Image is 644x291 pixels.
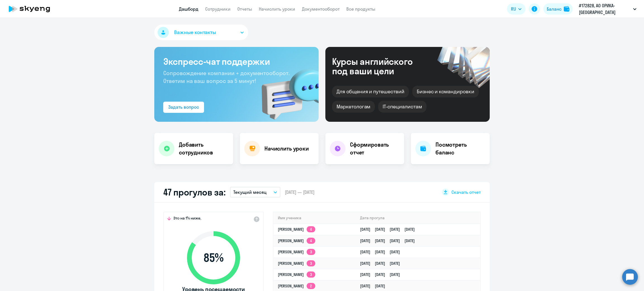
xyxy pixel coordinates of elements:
[307,226,315,232] app-skyeng-badge: 4
[360,227,419,232] a: [DATE][DATE][DATE][DATE]
[179,6,198,12] a: Дашборд
[360,238,419,243] a: [DATE][DATE][DATE][DATE]
[168,104,199,110] div: Задать вопрос
[451,189,481,195] span: Скачать отчет
[278,283,315,288] a: [PERSON_NAME]2
[163,70,290,84] span: Сопровождение компании + документооборот. Ответим на ваш вопрос за 5 минут!
[346,6,375,12] a: Все продукты
[511,6,516,12] span: RU
[360,283,390,288] a: [DATE][DATE]
[179,141,229,156] h4: Добавить сотрудников
[350,141,400,156] h4: Сформировать отчет
[278,249,315,254] a: [PERSON_NAME]3
[332,57,428,76] div: Курсы английского под ваши цели
[360,272,404,277] a: [DATE][DATE][DATE]
[435,141,485,156] h4: Посмотреть баланс
[163,187,226,198] h2: 47 прогулов за:
[154,25,248,40] button: Важные контакты
[360,249,404,254] a: [DATE][DATE][DATE]
[273,212,356,224] th: Имя ученика
[332,86,409,97] div: Для общения и путешествий
[307,271,315,278] app-skyeng-badge: 3
[564,6,569,12] img: balance
[237,6,252,12] a: Отчеты
[307,283,315,289] app-skyeng-badge: 2
[205,6,231,12] a: Сотрудники
[507,3,525,15] button: RU
[259,6,295,12] a: Начислить уроки
[285,189,314,195] span: [DATE] — [DATE]
[278,272,315,277] a: [PERSON_NAME]3
[356,212,480,224] th: Дата прогула
[412,86,479,97] div: Бизнес и командировки
[576,2,639,16] button: #172828, АО ОРИКА-[GEOGRAPHIC_DATA]
[254,59,319,122] img: bg-img
[181,251,246,264] span: 85 %
[174,29,216,36] span: Важные контакты
[547,6,562,12] div: Баланс
[230,187,280,197] button: Текущий месяц
[163,56,310,67] h3: Экспресс-чат поддержки
[173,216,201,222] span: Это на 1% ниже,
[233,189,267,195] p: Текущий месяц
[579,2,631,16] p: #172828, АО ОРИКА-[GEOGRAPHIC_DATA]
[307,260,315,266] app-skyeng-badge: 3
[378,101,426,113] div: IT-специалистам
[278,238,315,243] a: [PERSON_NAME]4
[264,145,309,152] h4: Начислить уроки
[302,6,340,12] a: Документооборот
[543,3,573,15] button: Балансbalance
[307,238,315,244] app-skyeng-badge: 4
[163,102,204,113] button: Задать вопрос
[278,227,315,232] a: [PERSON_NAME]4
[278,261,315,266] a: [PERSON_NAME]3
[307,249,315,255] app-skyeng-badge: 3
[360,261,404,266] a: [DATE][DATE][DATE]
[332,101,375,113] div: Маркетологам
